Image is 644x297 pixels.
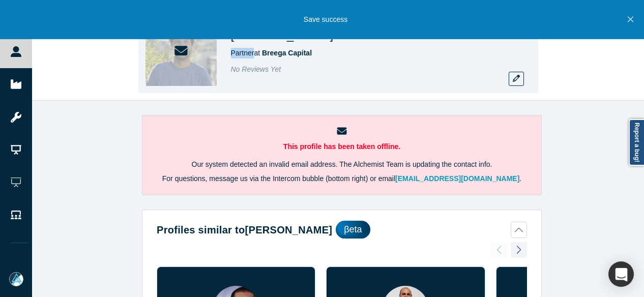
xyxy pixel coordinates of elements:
[9,272,23,286] img: Mia Scott's Account
[304,14,347,25] p: Save success
[157,221,527,239] button: Profiles similar to[PERSON_NAME]βeta
[157,159,527,170] p: Our system detected an invalid email address. The Alchemist Team is updating the contact info.
[395,174,519,183] a: [EMAIL_ADDRESS][DOMAIN_NAME]
[157,173,527,184] p: For questions, message us via the Intercom bubble (bottom right) or email .
[629,119,644,166] a: Report a bug!
[231,49,312,57] span: Partner at
[157,141,527,152] p: This profile has been taken offline.
[157,222,332,237] h2: Profiles similar to [PERSON_NAME]
[231,65,281,73] span: No Reviews Yet
[262,49,312,57] a: Breega Capital
[336,221,370,239] div: βeta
